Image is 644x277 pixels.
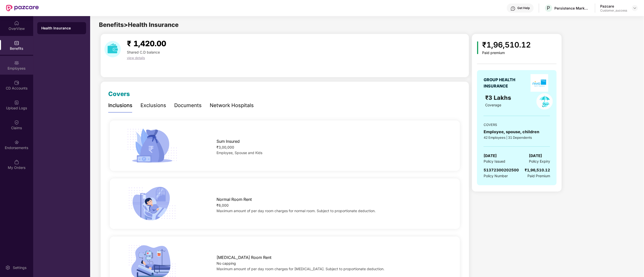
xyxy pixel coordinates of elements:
span: ₹3 Lakhs [485,94,513,101]
span: Sum Insured [217,138,240,145]
div: ₹1,96,510.12 [482,39,531,51]
span: Shared C.D balance [127,50,160,54]
img: icon [125,127,180,165]
span: ₹ 1,420.00 [127,39,166,48]
div: GROUP HEALTH INSURANCE [484,77,528,89]
span: [MEDICAL_DATA] Room Rent [217,254,271,261]
img: svg+xml;base64,PHN2ZyBpZD0iVXBsb2FkX0xvZ3MiIGRhdGEtbmFtZT0iVXBsb2FkIExvZ3MiIHhtbG5zPSJodHRwOi8vd3... [14,100,19,105]
span: Covers [108,90,130,98]
div: Inclusions [108,102,132,109]
img: policyIcon [536,93,553,110]
span: [DATE] [484,153,497,159]
div: Health Insurance [41,26,82,31]
span: Paid Premium [527,173,550,179]
span: Benefits > Health Insurance [99,21,178,28]
span: Policy Number [484,174,508,178]
img: svg+xml;base64,PHN2ZyBpZD0iSGVscC0zMngzMiIgeG1sbnM9Imh0dHA6Ly93d3cudzMub3JnLzIwMDAvc3ZnIiB3aWR0aD... [511,6,516,11]
div: ₹3,00,000 [217,145,445,150]
img: svg+xml;base64,PHN2ZyBpZD0iRW1wbG95ZWVzIiB4bWxucz0iaHR0cDovL3d3dy53My5vcmcvMjAwMC9zdmciIHdpZHRoPS... [14,60,19,65]
img: New Pazcare Logo [6,5,39,11]
span: [DATE] [529,153,542,159]
div: COVERS [484,122,550,127]
span: Policy Expiry [529,159,550,164]
span: view details [127,56,145,60]
img: svg+xml;base64,PHN2ZyBpZD0iTXlfT3JkZXJzIiBkYXRhLW5hbWU9Ik15IE9yZGVycyIgeG1sbnM9Imh0dHA6Ly93d3cudz... [14,160,19,165]
img: svg+xml;base64,PHN2ZyBpZD0iQ0RfQWNjb3VudHMiIGRhdGEtbmFtZT0iQ0QgQWNjb3VudHMiIHhtbG5zPSJodHRwOi8vd3... [14,80,19,85]
div: Pazcare [600,4,627,9]
div: ₹6,000 [217,203,445,208]
div: Customer_success [600,9,627,13]
span: Coverage [485,103,501,107]
img: svg+xml;base64,PHN2ZyBpZD0iU2V0dGluZy0yMHgyMCIgeG1sbnM9Imh0dHA6Ly93d3cudzMub3JnLzIwMDAvc3ZnIiB3aW... [5,265,10,270]
img: insurerLogo [531,74,548,92]
span: P [547,5,550,11]
img: icon [125,185,180,223]
div: Exclusions [140,102,166,109]
span: 51372300202500 [484,168,519,172]
div: Employee, spouse, children [484,129,550,135]
span: Maximum amount of per day room charges for normal room. Subject to proportionate deduction. [217,209,376,213]
span: Normal Room Rent [217,196,252,203]
span: Policy Issued [484,159,505,164]
div: No capping [217,261,445,266]
img: svg+xml;base64,PHN2ZyBpZD0iRHJvcGRvd24tMzJ4MzIiIHhtbG5zPSJodHRwOi8vd3d3LnczLm9yZy8yMDAwL3N2ZyIgd2... [633,6,637,10]
img: download [104,41,121,57]
img: svg+xml;base64,PHN2ZyBpZD0iSG9tZSIgeG1sbnM9Imh0dHA6Ly93d3cudzMub3JnLzIwMDAvc3ZnIiB3aWR0aD0iMjAiIG... [14,21,19,26]
span: Maximum amount of per day room charges for [MEDICAL_DATA]. Subject to proportionate deduction. [217,267,384,271]
img: svg+xml;base64,PHN2ZyBpZD0iQ2xhaW0iIHhtbG5zPSJodHRwOi8vd3d3LnczLm9yZy8yMDAwL3N2ZyIgd2lkdGg9IjIwIi... [14,120,19,125]
img: icon [477,41,478,54]
div: Paid premium [482,51,531,55]
img: svg+xml;base64,PHN2ZyBpZD0iRW5kb3JzZW1lbnRzIiB4bWxucz0iaHR0cDovL3d3dy53My5vcmcvMjAwMC9zdmciIHdpZH... [14,140,19,145]
div: Settings [11,265,28,270]
img: svg+xml;base64,PHN2ZyBpZD0iQmVuZWZpdHMiIHhtbG5zPSJodHRwOi8vd3d3LnczLm9yZy8yMDAwL3N2ZyIgd2lkdGg9Ij... [14,40,19,45]
span: Employee, Spouse and Kids [217,151,262,155]
div: Documents [174,102,202,109]
div: Get Help [518,6,530,10]
div: Network Hospitals [210,102,254,109]
div: Persistence Market Research Private Limited [555,6,590,11]
div: 42 Employees | 31 Dependents [484,135,550,140]
div: ₹1,96,510.12 [525,167,550,173]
